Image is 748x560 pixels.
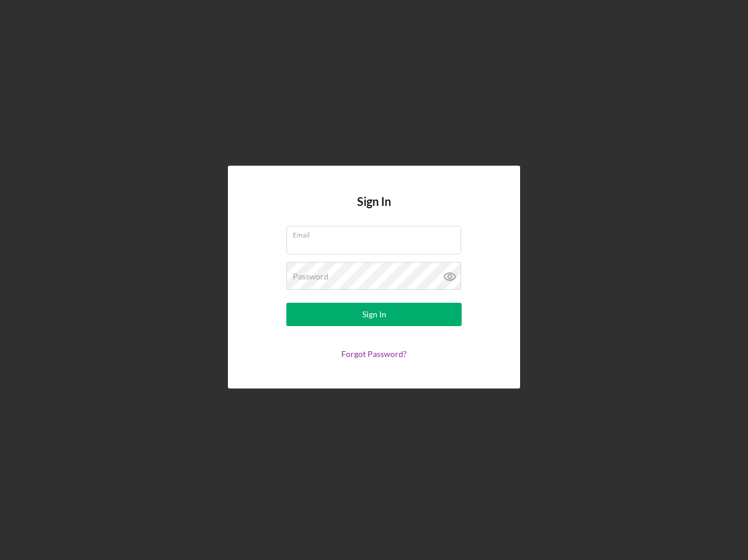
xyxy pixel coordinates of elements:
label: Email [293,226,461,239]
div: Sign In [362,303,386,326]
button: Sign In [286,303,462,326]
label: Password [293,272,328,281]
h4: Sign In [357,195,391,226]
a: Forgot Password? [341,349,407,359]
